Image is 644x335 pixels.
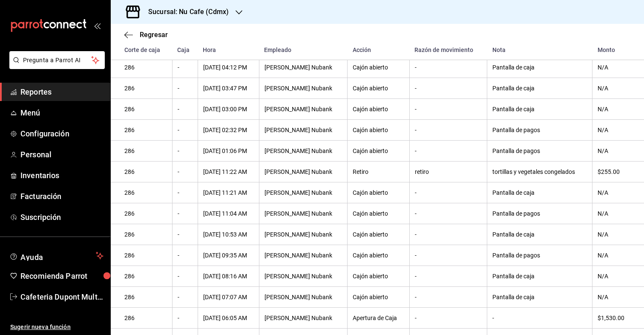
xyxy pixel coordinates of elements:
div: - [178,189,193,196]
div: - [178,127,193,133]
div: Pantalla de caja [492,85,587,92]
div: [PERSON_NAME] Nubank [264,210,342,217]
div: Pantalla de caja [492,106,587,113]
div: - [178,273,193,280]
div: - [178,252,193,259]
div: - [415,210,482,217]
div: 286 [124,231,167,238]
div: - [178,85,193,92]
div: [DATE] 11:22 AM [203,168,254,175]
div: - [178,147,193,154]
div: - [492,315,587,321]
div: [DATE] 09:35 AM [203,252,254,259]
button: open_drawer_menu [94,22,101,29]
div: - [415,294,482,300]
div: 286 [124,252,167,259]
div: - [178,168,193,175]
div: 286 [124,147,167,154]
span: Pregunta a Parrot AI [23,56,92,65]
div: Pantalla de caja [492,273,587,280]
div: $1,530.00 [598,315,630,321]
div: Nota [492,46,587,53]
div: - [415,315,482,321]
span: Reportes [20,86,103,98]
span: Personal [20,149,103,160]
div: [DATE] 11:21 AM [203,189,254,196]
div: Acción [353,46,404,53]
div: - [415,85,482,92]
div: N/A [598,64,630,71]
div: [PERSON_NAME] Nubank [264,294,342,300]
div: $255.00 [598,168,630,175]
div: Cajón abierto [353,252,404,259]
span: Sugerir nueva función [10,323,103,332]
div: Caja [177,46,193,53]
span: Regresar [140,31,168,39]
span: Inventarios [20,170,103,181]
div: - [178,106,193,113]
div: Pantalla de pagos [492,252,587,259]
span: Facturación [20,191,103,202]
div: [PERSON_NAME] Nubank [264,64,342,71]
div: N/A [598,189,630,196]
div: - [415,64,482,71]
div: N/A [598,294,630,300]
div: [PERSON_NAME] Nubank [264,127,342,133]
div: N/A [598,85,630,92]
div: Cajón abierto [353,231,404,238]
div: - [178,210,193,217]
div: - [415,231,482,238]
span: Ayuda [20,251,92,261]
div: - [178,231,193,238]
div: [PERSON_NAME] Nubank [264,315,342,321]
div: 286 [124,294,167,300]
div: [DATE] 11:04 AM [203,210,254,217]
div: Apertura de Caja [353,315,404,321]
div: Pantalla de caja [492,231,587,238]
div: N/A [598,127,630,133]
div: Corte de caja [124,46,167,53]
div: Pantalla de pagos [492,210,587,217]
div: - [415,127,482,133]
div: Cajón abierto [353,85,404,92]
div: 286 [124,273,167,280]
div: 286 [124,85,167,92]
div: - [415,147,482,154]
div: Pantalla de pagos [492,127,587,133]
div: [DATE] 04:12 PM [203,64,254,71]
div: N/A [598,210,630,217]
div: N/A [598,147,630,154]
div: Pantalla de caja [492,294,587,300]
div: N/A [598,231,630,238]
div: - [178,294,193,300]
div: Cajón abierto [353,273,404,280]
span: Configuración [20,128,103,139]
div: tortillas y vegetales congelados [492,168,587,175]
a: Pregunta a Parrot AI [6,62,105,71]
div: Pantalla de caja [492,64,587,71]
span: Cafeteria Dupont Multiuser [20,291,103,303]
div: [PERSON_NAME] Nubank [264,189,342,196]
div: N/A [598,273,630,280]
div: N/A [598,106,630,113]
div: 286 [124,106,167,113]
div: Cajón abierto [353,210,404,217]
div: Cajón abierto [353,64,404,71]
div: Cajón abierto [353,127,404,133]
div: [DATE] 08:16 AM [203,273,254,280]
div: [DATE] 02:32 PM [203,127,254,133]
div: - [415,252,482,259]
div: [PERSON_NAME] Nubank [264,252,342,259]
div: - [178,315,193,321]
span: Menú [20,107,103,118]
div: retiro [415,168,482,175]
div: - [415,189,482,196]
div: 286 [124,64,167,71]
div: - [178,64,193,71]
div: Cajón abierto [353,147,404,154]
span: Recomienda Parrot [20,270,103,282]
div: [PERSON_NAME] Nubank [264,273,342,280]
div: N/A [598,252,630,259]
div: [DATE] 10:53 AM [203,231,254,238]
div: Retiro [353,168,404,175]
